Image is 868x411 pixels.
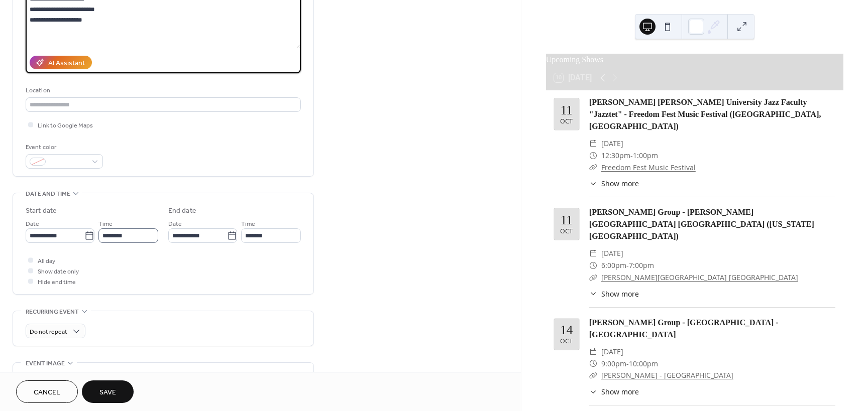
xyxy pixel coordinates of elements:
a: Freedom Fest Music Festival [601,163,696,172]
span: - [626,358,629,370]
span: Time [98,219,113,229]
div: Oct [560,338,573,345]
div: ​ [589,271,597,284]
a: [PERSON_NAME] - [GEOGRAPHIC_DATA] [601,370,733,380]
a: [PERSON_NAME] Group - [GEOGRAPHIC_DATA] - [GEOGRAPHIC_DATA] [589,318,779,339]
span: Date [26,219,39,229]
button: AI Assistant [30,56,92,69]
span: Hide end time [38,277,76,288]
div: ​ [589,358,597,370]
div: ​ [589,386,597,397]
span: 9:00pm [601,358,626,370]
span: Show more [601,386,639,397]
div: ​ [589,150,597,162]
span: - [630,150,633,162]
div: Location [26,85,299,96]
a: [PERSON_NAME] [PERSON_NAME] University Jazz Faculty "Jazztet" - Freedom Fest Music Festival ([GEO... [589,98,821,130]
span: Date and time [26,189,70,199]
span: Show more [601,178,639,189]
span: Event image [26,358,65,369]
span: Save [99,387,116,398]
span: [DATE] [601,346,623,358]
div: Start date [26,206,57,216]
span: Recurring event [26,307,79,317]
span: [DATE] [601,138,623,150]
span: [DATE] [601,247,623,259]
span: Cancel [34,387,60,398]
div: ​ [589,162,597,174]
div: ​ [589,178,597,189]
div: 11 [561,104,573,116]
div: 14 [560,324,573,336]
span: - [626,259,629,271]
span: Time [241,219,255,229]
button: ​Show more [589,178,639,189]
div: AI Assistant [48,58,85,69]
div: ​ [589,138,597,150]
button: ​Show more [589,386,639,397]
div: ​ [589,259,597,271]
div: Event color [26,142,101,153]
span: 6:00pm [601,259,626,271]
button: Cancel [16,380,78,403]
div: ​ [589,369,597,381]
button: Save [82,380,134,403]
a: [PERSON_NAME][GEOGRAPHIC_DATA] [GEOGRAPHIC_DATA] [601,272,798,282]
span: Link to Google Maps [38,120,93,131]
div: Oct [560,118,573,125]
span: Date [168,219,182,229]
span: 12:30pm [601,150,630,162]
div: ​ [589,346,597,358]
a: [PERSON_NAME] Group - [PERSON_NAME][GEOGRAPHIC_DATA] [GEOGRAPHIC_DATA] ([US_STATE][GEOGRAPHIC_DATA]) [589,208,814,240]
div: End date [168,206,196,216]
span: 7:00pm [629,259,654,271]
div: Upcoming Shows [546,54,843,66]
span: Do not repeat [30,326,67,338]
div: ​ [589,247,597,259]
span: All day [38,256,55,266]
div: Oct [560,228,573,235]
div: ​ [589,289,597,299]
div: 11 [561,214,573,226]
button: ​Show more [589,289,639,299]
span: Show date only [38,266,79,277]
span: Show more [601,289,639,299]
span: 10:00pm [629,358,658,370]
span: 1:00pm [633,150,658,162]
